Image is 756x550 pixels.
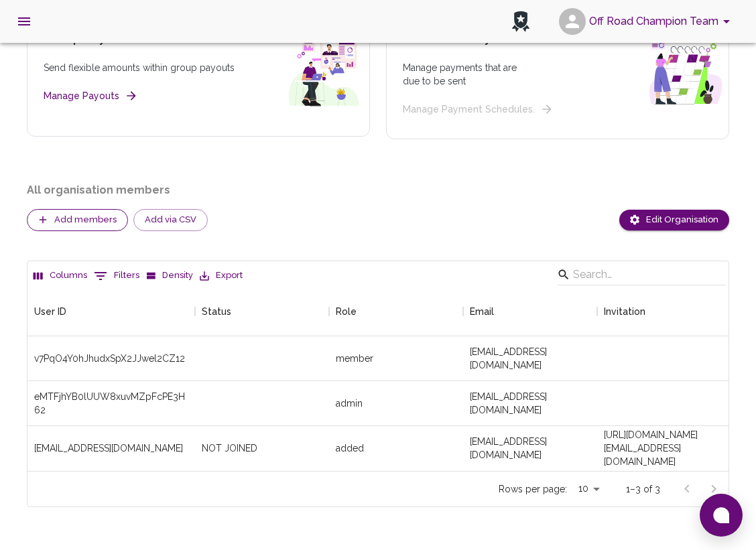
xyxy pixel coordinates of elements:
button: Density [143,265,196,286]
div: 10 [572,479,605,498]
div: http://dash.chimoney.io/team/join/9efcb91b-770b-4c99-8a89-bc9d3a0cd280/sshekar9@asu.edu [604,428,751,468]
h2: All organisation members [27,182,729,198]
img: group spend [283,29,369,115]
div: sshekar9@asu.edu [470,435,590,462]
div: sshekar9@asu.edu [34,441,183,455]
div: NOT JOINED [202,441,257,455]
div: shivenshekar01@gmail.com [470,345,590,372]
div: Search [557,264,726,288]
div: obi@pixelpiratestudio.com [470,390,590,417]
button: Show filters [90,265,143,287]
button: Open chat window [700,494,743,537]
div: Status [195,287,329,336]
div: member [336,352,373,365]
div: Role [336,287,357,336]
label: Add via CSV [133,209,208,231]
div: admin [336,397,363,410]
p: Send flexible amounts within group payouts [44,61,235,74]
p: Rows per page: [499,482,567,496]
button: Export [196,265,246,286]
p: 1–3 of 3 [626,482,660,496]
button: account of current user [554,4,740,39]
p: Manage payments that are due to be sent [403,61,531,88]
button: Edit Organisation [619,210,729,230]
div: Role [329,287,463,336]
div: Email [470,287,494,336]
img: business scheduling [643,30,729,116]
div: Invitation [604,287,645,336]
button: Select columns [30,265,90,286]
button: Add members [27,209,128,231]
div: User ID [34,287,66,336]
button: Manage Payouts [44,88,135,105]
div: Status [202,287,231,336]
div: added [336,441,364,455]
div: User ID [27,287,195,336]
input: Search… [573,264,706,285]
div: eMTFjhYB0lUUW8xuvMZpFcPE3H62 [34,390,188,417]
div: v7PqO4Y0hJhudxSpX2JJwel2CZ12 [34,352,185,365]
button: open drawer [8,5,40,38]
div: Email [463,287,597,336]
